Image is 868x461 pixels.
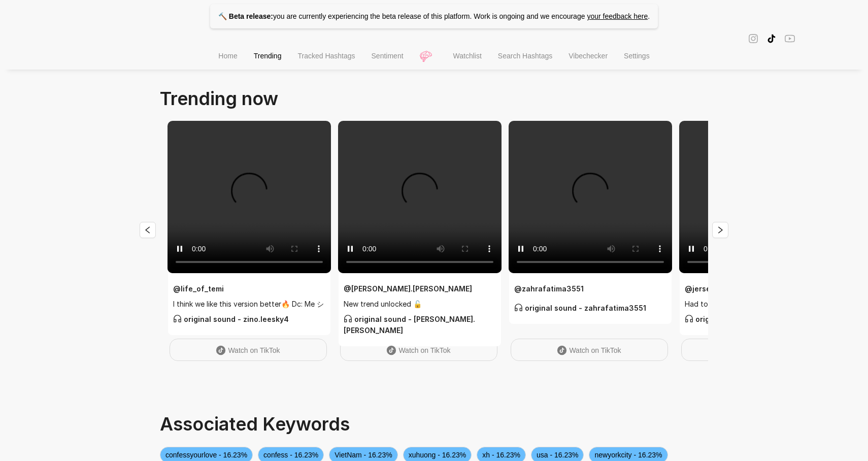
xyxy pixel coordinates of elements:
[685,315,807,323] strong: original sound - notoriouscree
[344,315,475,335] strong: original sound - [PERSON_NAME].[PERSON_NAME]
[344,314,352,323] span: customer-service
[344,299,496,310] span: New trend unlocked 🔓
[228,346,280,354] span: Watch on TikTok
[514,304,646,312] strong: original sound - zahrafatima3551
[398,346,450,354] span: Watch on TikTok
[144,226,152,234] span: left
[344,284,472,293] strong: @ [PERSON_NAME].[PERSON_NAME]
[210,4,658,28] p: you are currently experiencing the beta release of this platform. Work is ongoing and we encourage .
[511,339,668,361] a: Watch on TikTok
[681,339,839,361] a: Watch on TikTok
[218,12,273,20] strong: 🔨 Beta release:
[170,339,327,361] a: Watch on TikTok
[173,314,182,323] span: customer-service
[785,32,795,44] span: youtube
[340,339,497,361] a: Watch on TikTok
[254,52,282,60] span: Trending
[685,314,693,323] span: customer-service
[716,226,724,234] span: right
[173,284,224,293] strong: @ life_of_temi
[624,52,650,60] span: Settings
[372,52,404,60] span: Sentiment
[685,299,837,310] span: Had to hit this with the OG 😂🔥🔥 ( @Mufasa )
[297,52,355,60] span: Tracked Hashtags
[173,315,289,323] strong: original sound - zino.leesky4
[514,303,523,312] span: customer-service
[160,87,278,110] span: Trending now
[569,346,621,354] span: Watch on TikTok
[173,299,325,310] span: I think we like this version better🔥 Dc: Me シ
[498,52,552,60] span: Search Hashtags
[160,413,350,435] span: Associated Keywords
[569,52,608,60] span: Vibechecker
[587,12,648,20] a: your feedback here
[514,284,584,293] strong: @ zahrafatima3551
[453,52,482,60] span: Watchlist
[748,32,758,44] span: instagram
[218,52,237,60] span: Home
[685,284,730,293] strong: @ jerseyyjoe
